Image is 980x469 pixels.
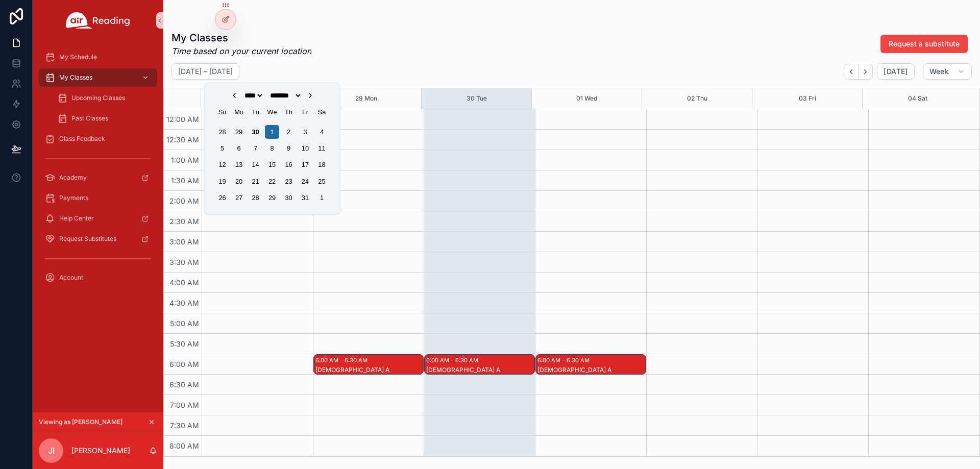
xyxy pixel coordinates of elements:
[59,214,94,223] span: Help Center
[265,191,279,205] div: Choose Wednesday, October 29th, 2025
[168,156,202,164] span: 1:00 AM
[315,355,370,365] div: 6:00 AM – 6:30 AM
[880,35,968,53] button: Request a substitute
[315,191,329,205] div: Choose Saturday, November 1st, 2025
[232,158,246,171] div: Choose Monday, October 13th, 2025
[282,191,296,205] div: Choose Thursday, October 30th, 2025
[215,125,229,139] div: Choose Sunday, September 28th, 2025
[315,105,329,119] div: Saturday
[171,31,311,45] h1: My Classes
[59,53,97,61] span: My Schedule
[282,158,296,171] div: Choose Thursday, October 16th, 2025
[908,88,927,109] button: 04 Sat
[215,141,229,155] div: Choose Sunday, October 5th, 2025
[39,168,157,187] a: Academy
[923,63,972,80] button: Week
[33,41,163,300] div: scrollable content
[315,175,329,188] div: Choose Saturday, October 25th, 2025
[282,105,296,119] div: Thursday
[537,366,645,374] div: [DEMOGRAPHIC_DATA] A
[167,299,202,307] span: 4:30 AM
[39,209,157,228] a: Help Center
[51,109,157,128] a: Past Classes
[232,125,246,139] div: Choose Monday, September 29th, 2025
[51,89,157,107] a: Upcoming Classes
[282,141,296,155] div: Choose Thursday, October 9th, 2025
[799,88,816,109] div: 03 Fri
[39,48,157,66] a: My Schedule
[167,380,202,389] span: 6:30 AM
[167,237,202,246] span: 3:00 AM
[214,124,330,206] div: Month October, 2025
[48,445,55,457] span: JI
[314,355,424,374] div: 6:00 AM – 6:30 AM[DEMOGRAPHIC_DATA] A
[215,191,229,205] div: Choose Sunday, October 26th, 2025
[265,105,279,119] div: Wednesday
[39,268,157,287] a: Account
[265,125,279,139] div: Choose Wednesday, October 1st, 2025
[59,235,116,243] span: Request Substitutes
[232,141,246,155] div: Choose Monday, October 6th, 2025
[39,130,157,148] a: Class Feedback
[298,158,312,171] div: Choose Friday, October 17th, 2025
[232,175,246,188] div: Choose Monday, October 20th, 2025
[315,141,329,155] div: Choose Saturday, October 11th, 2025
[171,45,311,57] em: Time based on your current location
[167,339,202,348] span: 5:30 AM
[844,64,859,80] button: Back
[889,39,960,49] span: Request a substitute
[884,67,908,76] span: [DATE]
[249,105,262,119] div: Tuesday
[426,355,481,365] div: 6:00 AM – 6:30 AM
[167,196,202,205] span: 2:00 AM
[315,158,329,171] div: Choose Saturday, October 18th, 2025
[167,319,202,328] span: 5:00 AM
[167,258,202,266] span: 3:30 AM
[232,191,246,205] div: Choose Monday, October 27th, 2025
[249,175,262,188] div: Choose Tuesday, October 21st, 2025
[66,12,130,29] img: App logo
[537,355,592,365] div: 6:00 AM – 6:30 AM
[265,175,279,188] div: Choose Wednesday, October 22nd, 2025
[167,421,202,430] span: 7:30 AM
[298,125,312,139] div: Choose Friday, October 3rd, 2025
[39,68,157,87] a: My Classes
[39,230,157,248] a: Request Substitutes
[576,88,597,109] button: 01 Wed
[211,87,333,210] div: Choose Date
[59,174,87,182] span: Academy
[71,446,130,456] p: [PERSON_NAME]
[282,175,296,188] div: Choose Thursday, October 23rd, 2025
[315,125,329,139] div: Choose Saturday, October 4th, 2025
[426,366,534,374] div: [DEMOGRAPHIC_DATA] A
[355,88,377,109] div: 29 Mon
[178,66,233,77] h2: [DATE] – [DATE]
[71,114,108,122] span: Past Classes
[929,67,949,76] span: Week
[39,189,157,207] a: Payments
[164,135,202,144] span: 12:30 AM
[232,105,246,119] div: Monday
[168,176,202,185] span: 1:30 AM
[315,366,423,374] div: [DEMOGRAPHIC_DATA] A
[167,441,202,450] span: 8:00 AM
[59,73,92,82] span: My Classes
[167,278,202,287] span: 4:00 AM
[298,191,312,205] div: Choose Friday, October 31st, 2025
[167,401,202,409] span: 7:00 AM
[249,158,262,171] div: Choose Tuesday, October 14th, 2025
[71,94,125,102] span: Upcoming Classes
[167,360,202,368] span: 6:00 AM
[687,88,707,109] button: 02 Thu
[249,141,262,155] div: Choose Tuesday, October 7th, 2025
[39,418,122,426] span: Viewing as [PERSON_NAME]
[215,175,229,188] div: Choose Sunday, October 19th, 2025
[265,158,279,171] div: Choose Wednesday, October 15th, 2025
[59,274,83,282] span: Account
[249,191,262,205] div: Choose Tuesday, October 28th, 2025
[467,88,487,109] button: 30 Tue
